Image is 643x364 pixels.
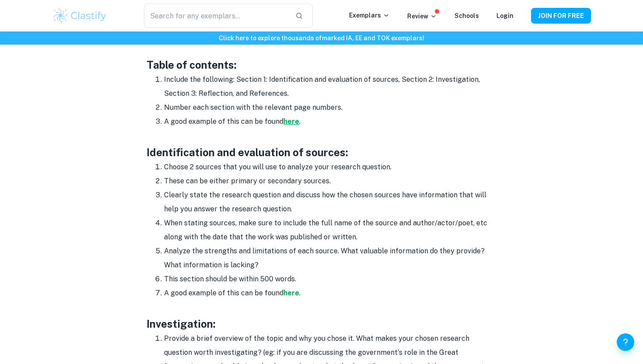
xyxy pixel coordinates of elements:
p: Exemplars [349,10,390,20]
li: These can be either primary or secondary sources. [164,174,496,188]
li: This section should be within 500 words. [164,272,496,286]
li: Include the following: Section 1: Identification and evaluation of sources, Section 2: Investigat... [164,73,496,101]
li: Clearly state the research question and discuss how the chosen sources have information that will... [164,188,496,216]
li: When stating sources, make sure to include the full name of the source and author/actor/poet, etc... [164,216,496,244]
button: Help and Feedback [617,333,634,351]
li: A good example of this can be found . [164,286,496,300]
a: Schools [454,12,479,19]
li: Choose 2 sources that you will use to analyze your research question. [164,160,496,174]
img: Clastify logo [52,7,108,24]
h3: Table of contents: [147,57,496,73]
button: JOIN FOR FREE [531,8,591,24]
li: A good example of this can be found . [164,115,496,129]
h3: Identification and evaluation of sources: [147,144,496,160]
p: Review [407,11,437,21]
li: Number each section with the relevant page numbers. [164,101,496,115]
a: here [283,289,299,297]
li: Analyze the strengths and limitations of each source. What valuable information do they provide? ... [164,244,496,272]
a: here [283,117,299,126]
h6: Click here to explore thousands of marked IA, EE and TOK exemplars ! [2,33,641,43]
a: Login [496,12,514,19]
input: Search for any exemplars... [144,3,288,28]
h3: Investigation: [147,316,496,332]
